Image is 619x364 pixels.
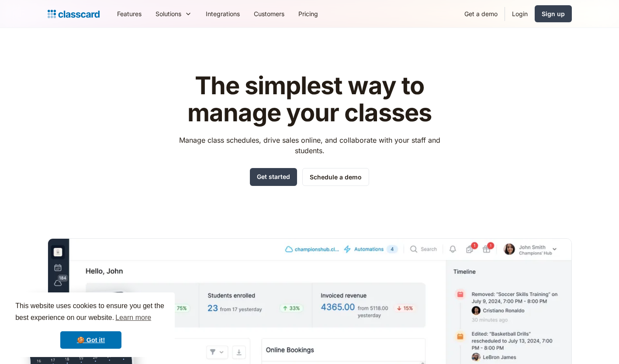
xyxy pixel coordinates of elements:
[505,4,535,24] a: Login
[199,4,247,24] a: Integrations
[110,4,149,24] a: Features
[171,135,448,156] p: Manage class schedules, drive sales online, and collaborate with your staff and students.
[60,331,121,349] a: dismiss cookie message
[247,4,291,24] a: Customers
[291,4,325,24] a: Pricing
[542,9,565,18] div: Sign up
[114,311,152,324] a: learn more about cookies
[149,4,199,24] div: Solutions
[7,292,175,357] div: cookieconsent
[535,5,572,22] a: Sign up
[15,301,166,324] span: This website uses cookies to ensure you get the best experience on our website.
[302,168,369,186] a: Schedule a demo
[250,168,297,186] a: Get started
[457,4,505,24] a: Get a demo
[48,8,100,20] a: home
[171,72,448,126] h1: The simplest way to manage your classes
[156,9,181,18] div: Solutions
